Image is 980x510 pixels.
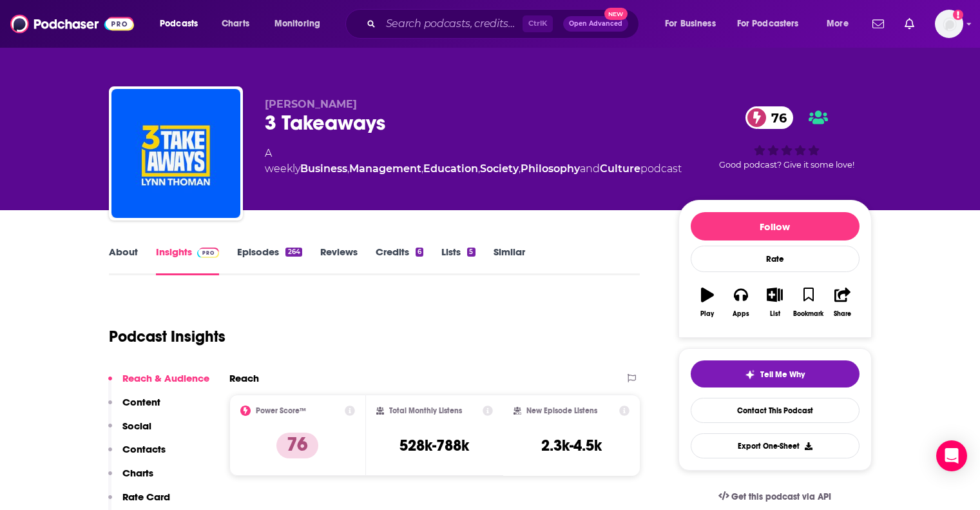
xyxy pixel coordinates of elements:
span: , [421,162,423,175]
img: tell me why sparkle [745,369,755,380]
button: Show profile menu [935,10,963,38]
div: Rate [691,246,860,272]
p: Rate Card [122,491,170,503]
button: Play [691,279,724,326]
h3: 528k-788k [399,436,469,455]
span: More [827,15,849,33]
button: Share [825,279,859,326]
img: User Profile [935,10,963,38]
span: For Podcasters [737,15,799,33]
h2: New Episode Listens [526,406,597,415]
span: Ctrl K [523,15,553,32]
button: tell me why sparkleTell Me Why [691,360,860,387]
span: Get this podcast via API [731,491,831,502]
span: Monitoring [274,15,320,33]
img: 3 Takeaways [111,89,240,218]
div: 6 [416,248,423,257]
p: Charts [122,467,153,479]
h2: Reach [229,372,259,384]
svg: Add a profile image [953,10,963,20]
a: Show notifications dropdown [867,13,889,35]
span: Podcasts [160,15,198,33]
span: Tell Me Why [760,369,805,380]
div: Share [834,310,851,318]
div: Search podcasts, credits, & more... [358,9,651,39]
div: A weekly podcast [265,146,682,177]
a: About [109,246,138,275]
div: Open Intercom Messenger [936,440,967,471]
span: Charts [222,15,249,33]
button: Export One-Sheet [691,433,860,458]
p: Contacts [122,443,166,455]
button: List [758,279,791,326]
a: Education [423,162,478,175]
button: Open AdvancedNew [563,16,628,32]
span: , [347,162,349,175]
div: List [770,310,780,318]
div: 76Good podcast? Give it some love! [702,98,872,178]
h3: 2.3k-4.5k [541,436,602,455]
a: Society [480,162,519,175]
span: , [478,162,480,175]
span: Open Advanced [569,21,622,27]
button: Apps [724,279,758,326]
a: Culture [600,162,640,175]
a: InsightsPodchaser Pro [156,246,220,275]
button: open menu [265,14,337,34]
span: and [580,162,600,175]
button: Contacts [108,443,166,467]
a: Credits6 [376,246,423,275]
img: Podchaser - Follow, Share and Rate Podcasts [10,12,134,36]
p: Social [122,420,151,432]
a: Show notifications dropdown [899,13,919,35]
div: 264 [285,248,302,257]
a: Charts [213,14,257,34]
div: Apps [733,310,749,318]
button: open menu [818,14,865,34]
h2: Total Monthly Listens [389,406,462,415]
h2: Power Score™ [256,406,306,415]
span: Good podcast? Give it some love! [719,160,854,170]
span: [PERSON_NAME] [265,98,357,110]
button: open menu [151,14,215,34]
a: Reviews [320,246,358,275]
button: open menu [729,14,818,34]
p: Content [122,396,160,408]
span: New [604,8,628,20]
a: Philosophy [521,162,580,175]
a: Similar [494,246,525,275]
input: Search podcasts, credits, & more... [381,14,523,34]
span: 76 [758,106,793,129]
button: open menu [656,14,732,34]
button: Reach & Audience [108,372,209,396]
button: Charts [108,467,153,491]
a: Episodes264 [237,246,302,275]
span: Logged in as GregKubie [935,10,963,38]
a: 76 [745,106,793,129]
span: For Business [665,15,716,33]
p: 76 [276,433,318,458]
a: Contact This Podcast [691,398,860,423]
div: Bookmark [793,310,823,318]
a: Business [300,162,347,175]
img: Podchaser Pro [197,248,220,258]
span: , [519,162,521,175]
h1: Podcast Insights [109,327,226,346]
div: Play [700,310,714,318]
p: Reach & Audience [122,372,209,384]
button: Follow [691,212,860,240]
a: Management [349,162,421,175]
button: Social [108,420,151,444]
a: Lists5 [441,246,475,275]
button: Content [108,396,160,420]
div: 5 [467,248,475,257]
button: Bookmark [792,279,825,326]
